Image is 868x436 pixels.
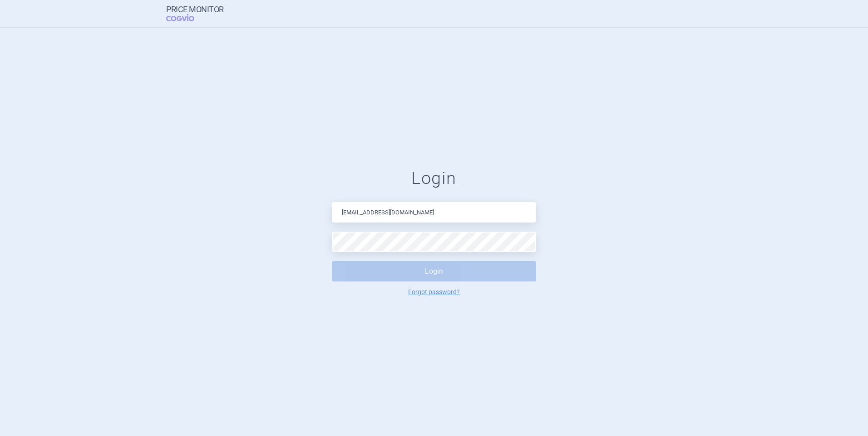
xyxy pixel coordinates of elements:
[332,168,536,189] h1: Login
[166,5,224,22] a: Price MonitorCOGVIO
[166,5,224,14] strong: Price Monitor
[166,14,207,21] span: COGVIO
[332,202,536,223] input: Email
[408,289,460,295] a: Forgot password?
[332,261,536,281] button: Login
